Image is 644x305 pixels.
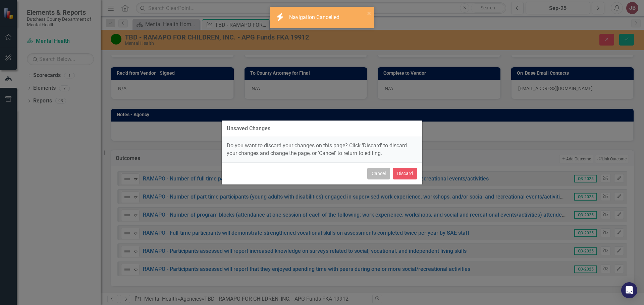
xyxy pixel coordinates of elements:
div: Navigation Cancelled [289,14,341,21]
button: close [367,9,372,17]
button: Cancel [367,168,390,179]
button: Discard [393,168,417,179]
div: Do you want to discard your changes on this page? Click 'Discard' to discard your changes and cha... [222,137,422,162]
div: Open Intercom Messenger [621,282,637,298]
div: Unsaved Changes [227,126,270,132]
